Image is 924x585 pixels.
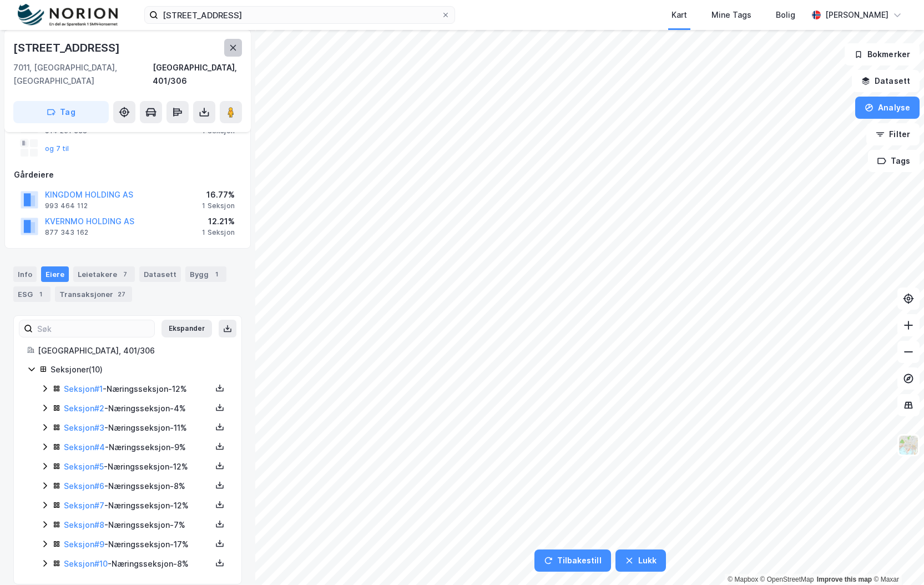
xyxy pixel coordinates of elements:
div: ESG [13,286,51,302]
button: Analyse [855,97,920,119]
a: Seksjon#2 [64,404,104,413]
div: 1 Seksjon [202,228,235,237]
div: 16.77% [202,188,235,201]
div: - Næringsseksjon - 11% [64,421,211,435]
div: Bygg [185,266,226,282]
input: Søk [33,320,154,337]
div: Seksjoner ( 10 ) [51,363,228,376]
div: 1 Seksjon [202,201,235,210]
button: Bokmerker [845,43,920,65]
div: - Næringsseksjon - 7% [64,518,211,532]
a: Seksjon#5 [64,462,104,471]
button: Ekspander [161,320,212,337]
iframe: Chat Widget [869,532,924,585]
div: Leietakere [73,266,135,282]
div: Mine Tags [711,8,751,22]
div: [GEOGRAPHIC_DATA], 401/306 [153,61,242,88]
a: Seksjon#1 [64,384,103,394]
div: Transaksjoner [55,286,132,302]
a: OpenStreetMap [760,576,814,583]
button: Tilbakestill [534,549,611,572]
div: [STREET_ADDRESS] [13,39,122,57]
button: Filter [866,123,920,145]
img: Z [898,435,919,456]
div: - Næringsseksjon - 12% [64,499,211,512]
a: Seksjon#10 [64,559,108,568]
div: - Næringsseksjon - 8% [64,557,211,571]
div: Kontrollprogram for chat [869,532,924,585]
div: 993 464 112 [45,201,88,210]
div: 27 [115,289,128,300]
a: Seksjon#8 [64,520,104,529]
input: Søk på adresse, matrikkel, gårdeiere, leietakere eller personer [158,7,441,23]
div: - Næringsseksjon - 17% [64,538,211,551]
div: - Næringsseksjon - 8% [64,480,211,493]
div: - Næringsseksjon - 9% [64,441,211,454]
a: Seksjon#4 [64,442,105,452]
a: Seksjon#7 [64,501,104,510]
button: Datasett [852,70,920,92]
div: [PERSON_NAME] [825,8,888,22]
div: Info [13,266,37,282]
a: Mapbox [728,576,758,583]
a: Improve this map [817,576,872,583]
div: 1 [211,269,222,280]
div: 1 [35,289,46,300]
div: - Næringsseksjon - 12% [64,382,211,396]
img: norion-logo.80e7a08dc31c2e691866.png [18,4,118,27]
div: Bolig [776,8,795,22]
div: [GEOGRAPHIC_DATA], 401/306 [38,344,228,357]
div: - Næringsseksjon - 12% [64,460,211,473]
button: Tags [868,150,920,172]
a: Seksjon#9 [64,539,104,549]
button: Tag [13,101,109,123]
div: 7011, [GEOGRAPHIC_DATA], [GEOGRAPHIC_DATA] [13,61,153,88]
div: Datasett [139,266,181,282]
div: 12.21% [202,215,235,228]
div: 877 343 162 [45,228,88,237]
div: Gårdeiere [14,168,241,181]
a: Seksjon#6 [64,481,104,491]
div: - Næringsseksjon - 4% [64,402,211,415]
div: Kart [671,8,687,22]
div: 7 [119,269,130,280]
a: Seksjon#3 [64,423,104,432]
div: Eiere [41,266,69,282]
button: Lukk [615,549,666,572]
